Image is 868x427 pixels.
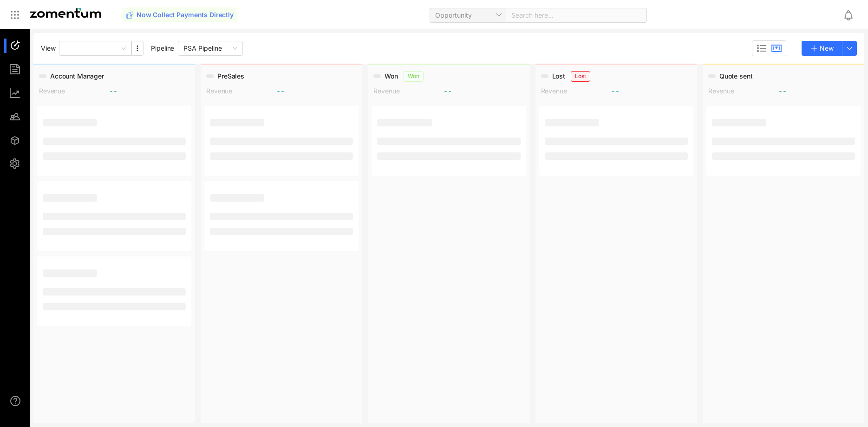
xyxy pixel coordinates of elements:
span: Won [404,71,424,82]
span: -- [611,86,620,96]
span: Revenue [708,87,734,95]
span: New [820,43,834,53]
span: PSA Pipeline [183,41,237,55]
span: Revenue [39,87,65,95]
span: PreSales [217,72,244,81]
span: Won [385,72,398,81]
span: Revenue [373,87,399,95]
span: -- [109,86,117,96]
span: -- [276,86,285,96]
span: Revenue [541,87,567,95]
span: -- [778,86,787,96]
span: -- [444,86,452,96]
span: Revenue [206,87,232,95]
span: Pipeline [151,44,174,53]
img: Zomentum Logo [30,8,101,18]
span: Opportunity [435,8,501,22]
span: Lost [571,71,590,82]
button: New [802,41,842,56]
span: Lost [552,72,565,81]
button: Now Collect Payments Directly [123,7,237,22]
span: Now Collect Payments Directly [137,10,234,20]
div: Notifications [843,4,861,26]
span: View [41,44,55,53]
span: Account Manager [50,72,104,81]
span: Quote sent [719,72,753,81]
